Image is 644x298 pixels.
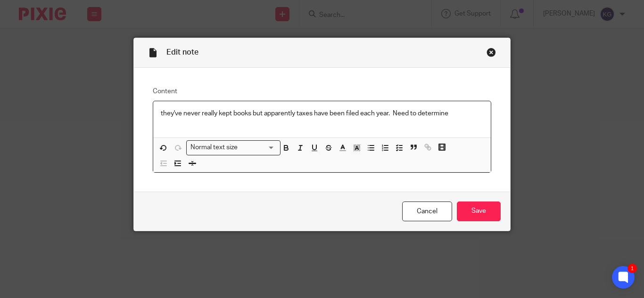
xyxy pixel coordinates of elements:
[402,201,452,222] a: Cancel
[189,143,240,153] span: Normal text size
[457,201,501,222] input: Save
[153,87,491,96] label: Content
[487,48,496,57] div: Close this dialog window
[241,143,275,153] input: Search for option
[166,48,198,56] span: Edit note
[161,109,483,118] p: they've never really kept books but apparently taxes have been filed each year. Need to determine
[186,140,281,155] div: Search for option
[627,264,637,273] div: 1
